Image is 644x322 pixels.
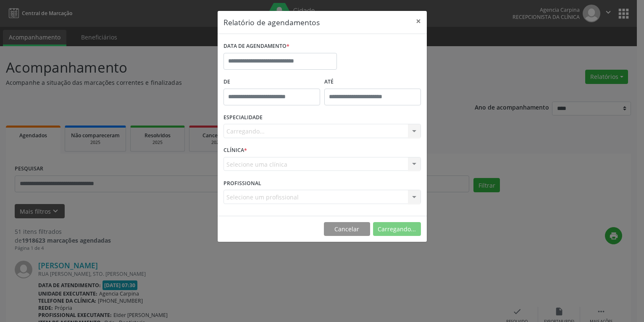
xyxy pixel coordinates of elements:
[373,222,421,236] button: Carregando...
[223,17,320,28] h5: Relatório de agendamentos
[223,111,263,124] label: ESPECIALIDADE
[223,40,289,53] label: DATA DE AGENDAMENTO
[223,76,320,89] label: De
[223,144,247,157] label: CLÍNICA
[324,76,421,89] label: ATÉ
[410,11,427,31] button: Close
[223,177,261,190] label: PROFISSIONAL
[324,222,370,236] button: Cancelar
